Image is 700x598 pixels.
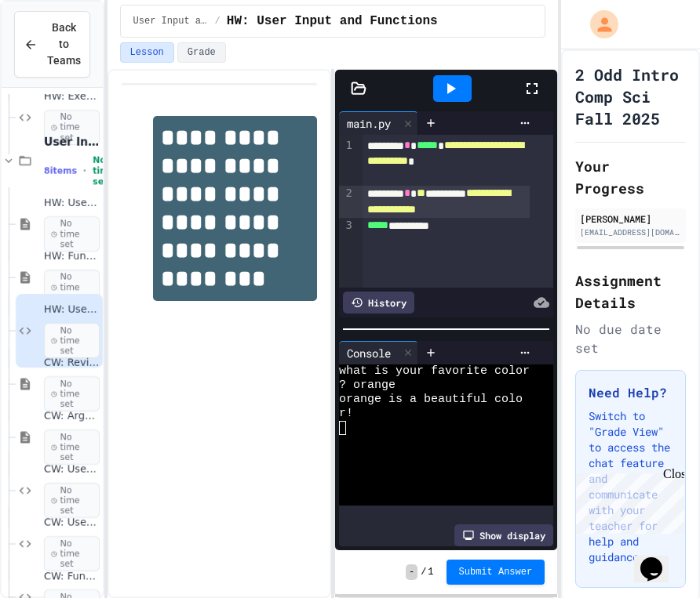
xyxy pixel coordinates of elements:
[44,570,100,583] span: CW: Functions: Team
[44,357,100,370] span: CW: Review - User Input
[44,429,100,466] span: No time set
[44,483,100,519] span: No time set
[177,42,226,63] button: Grade
[574,6,622,42] div: My Account
[447,560,545,585] button: Submit Answer
[93,155,115,187] span: No time set
[339,111,418,135] div: main.py
[215,15,221,27] span: /
[459,566,533,578] span: Submit Answer
[406,564,417,580] span: -
[575,155,686,199] h2: Your Progress
[339,364,530,379] span: what is your favorite color
[580,227,681,238] div: [EMAIL_ADDRESS][DOMAIN_NAME]
[339,218,355,234] div: 3
[575,270,686,313] h2: Assignment Details
[44,166,77,176] span: 8 items
[44,376,100,412] span: No time set
[589,408,673,565] p: Switch to "Grade View" to access the chat feature and communicate with your teacher for help and ...
[339,345,399,361] div: Console
[44,303,100,317] span: HW: User Input and Functions
[339,186,355,218] div: 2
[575,63,686,129] h1: 2 Odd Intro Comp Sci Fall 2025
[6,6,108,100] div: Chat with us now!Close
[428,566,433,578] span: 1
[454,524,553,546] div: Show display
[634,535,684,582] iframe: chat widget
[44,250,100,263] span: HW: Functions Intro
[580,212,681,226] div: [PERSON_NAME]
[339,393,523,407] span: orange is a beautiful colo
[120,42,174,63] button: Lesson
[44,323,100,359] span: No time set
[339,138,355,186] div: 1
[44,270,100,306] span: No time set
[339,379,396,393] span: ? orange
[339,115,399,132] div: main.py
[570,467,684,534] iframe: chat widget
[44,110,100,146] span: No time set
[44,516,100,530] span: CW: User Input and Functions Team
[44,90,100,103] span: HW: Exercise - What's the Type?
[343,292,414,313] div: History
[575,320,686,357] div: No due date set
[44,216,100,252] span: No time set
[44,410,100,423] span: CW: Arguments and Default Parameters
[227,12,438,31] span: HW: User Input and Functions
[83,165,86,177] span: •
[133,15,209,27] span: User Input and Functions
[589,383,673,402] h3: Need Help?
[47,20,81,69] span: Back to Teams
[339,407,353,421] span: r!
[339,341,418,364] div: Console
[44,197,100,210] span: HW: User Input Intro
[421,566,426,578] span: /
[14,11,90,78] button: Back to Teams
[44,463,100,477] span: CW: User Input and Functions Individual
[44,135,100,149] span: User Input and Functions
[44,536,100,572] span: No time set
